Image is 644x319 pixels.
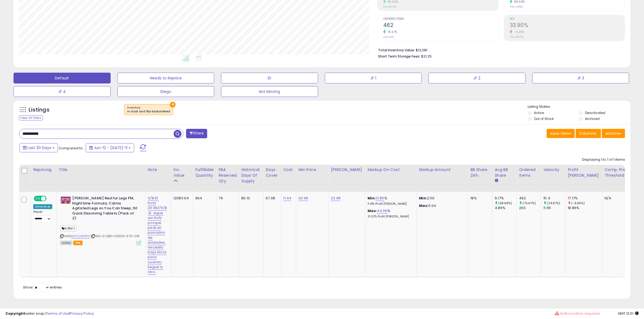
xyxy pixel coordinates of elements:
[547,201,560,205] small: (28.87%)
[19,115,43,120] div: Clear All Filters
[219,167,237,184] div: FBA Reserved Qty
[241,196,259,201] div: 80.10
[519,196,541,201] div: 462
[23,285,62,290] span: Show: entries
[241,167,261,184] div: Historical Days Of Supply
[568,167,600,178] div: Profit [PERSON_NAME]
[59,167,143,173] div: Title
[368,202,412,206] p: 11.91% Profit [PERSON_NAME]
[519,206,541,210] div: 263
[33,210,52,222] div: Preset:
[585,110,605,115] label: Deactivated
[46,311,69,316] a: Terms of Use
[519,167,539,178] div: Ordered Items
[59,146,84,151] span: Compared to:
[60,196,141,244] div: ASIN:
[148,196,167,275] a: 11/8 ID: hold 20.99//11/8 JE: sigue asi ñoñi porque pedi un parradon de unidades, necesito baja s...
[28,145,51,150] span: Last 30 Days
[383,35,394,39] small: Prev: 263
[576,129,601,138] button: Columns
[560,311,600,316] span: Authorization required
[419,203,464,208] p: 5.04
[94,145,127,150] span: Jun-12 - [DATE]-11
[510,18,625,21] span: ROI
[383,18,498,21] span: Ordered Items
[368,208,377,213] b: Max:
[298,196,308,201] a: 20.99
[585,116,600,121] label: Archived
[543,167,563,173] div: Velocity
[283,196,292,201] a: 11.44
[534,110,544,115] label: Active
[510,22,625,29] h2: 33.90%
[419,196,427,201] strong: Min:
[195,167,214,178] div: Fulfillable Quantity
[170,102,176,108] button: ×
[523,201,536,205] small: (75.67%)
[419,167,466,173] div: Markup Amount
[368,215,412,219] p: 21.02% Profit [PERSON_NAME]
[266,167,279,178] div: Days Cover
[70,311,94,316] a: Privacy Policy
[86,143,134,152] button: Jun-12 - [DATE]-11
[419,196,464,201] p: 2.50
[547,129,575,138] button: Save View
[195,196,212,201] div: 964
[91,234,139,238] span: | SKU: G-QKD-123024-5.70-218
[148,167,169,173] div: Note
[71,234,90,239] a: B07LCX9RPZ
[568,206,602,210] div: 18.86%
[173,167,191,178] div: Inv. value
[419,203,428,208] strong: Max:
[127,106,170,114] span: Inventory :
[33,167,54,173] div: Repricing
[73,241,82,245] span: FBA
[29,106,49,114] h5: Listings
[368,209,412,219] div: %
[14,86,111,97] button: JF 4
[534,116,554,121] label: Out of Stock
[376,196,384,201] a: 21.85
[495,178,498,183] small: Avg BB Share.
[219,196,235,201] div: 79
[498,201,512,205] small: (88.68%)
[5,311,25,316] strong: Copyright
[5,311,94,316] div: seller snap | |
[428,73,526,83] button: JF 2
[543,196,565,201] div: 15.4
[582,157,625,162] div: Displaying 1 to 1 of 1 items
[298,167,326,173] div: Min Price
[331,167,363,173] div: [PERSON_NAME]
[378,54,420,59] b: Short Term Storage Fees:
[117,86,214,97] button: Diego
[173,196,189,201] div: 12080.64
[72,196,138,222] b: [PERSON_NAME] Restful Legs PM, Nighttime Formula, Calms Agitated Legs so You Can Sleep, 50 Quick ...
[470,167,490,178] div: BB Share 24h.
[331,196,341,201] a: 23.98
[46,196,54,201] span: OFF
[378,48,415,52] b: Total Inventory Value:
[368,167,414,173] div: Markup on Cost
[221,73,318,83] button: ID
[386,30,397,34] small: 75.67%
[512,30,524,34] small: -11.23%
[532,73,629,83] button: JF 3
[568,196,602,201] div: 17.17%
[127,110,170,113] div: in stock and fba backordered
[605,196,630,201] div: N/A
[510,5,523,8] small: Prev: 4.86%
[365,165,417,192] th: The percentage added to the cost of goods (COGS) that forms the calculator for Min & Max prices.
[383,5,396,8] small: Prev: $1,149
[510,35,524,39] small: Prev: 38.19%
[325,73,422,83] button: JF 1
[543,206,565,210] div: 11.95
[14,73,111,83] button: Default
[266,196,277,201] div: 67.08
[60,225,76,231] span: H.INV.1
[528,104,630,109] p: Listing States:
[60,196,71,204] img: 51Vs4hyMTlL._SL40_.jpg
[186,129,207,138] button: Filters
[221,86,318,97] button: Not Moving
[495,167,514,178] div: Avg BB Share
[60,241,72,245] span: All listings currently available for purchase on Amazon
